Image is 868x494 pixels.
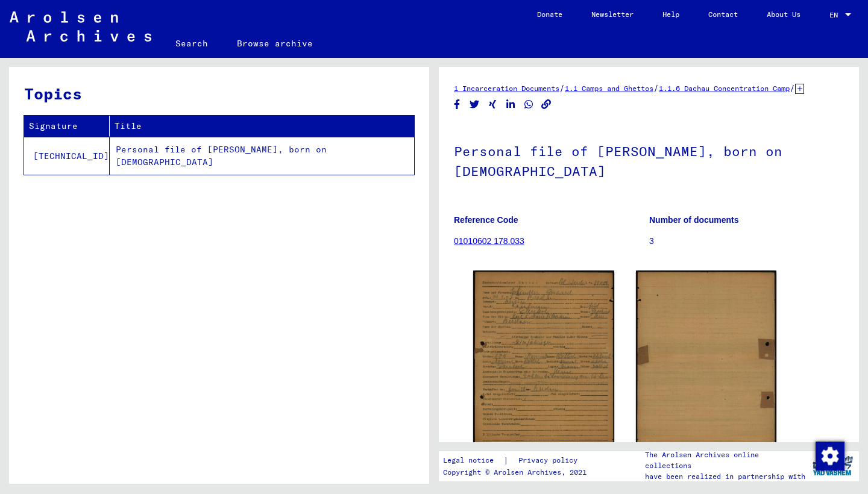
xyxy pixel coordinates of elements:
h1: Personal file of [PERSON_NAME], born on [DEMOGRAPHIC_DATA] [454,123,844,196]
a: 1 Incarceration Documents [454,84,559,93]
button: Share on LinkedIn [505,97,517,112]
td: Personal file of [PERSON_NAME], born on [DEMOGRAPHIC_DATA] [110,137,414,175]
img: 001.jpg [473,270,614,469]
th: Title [110,116,414,137]
span: / [559,83,565,93]
span: / [790,83,795,93]
a: Search [161,29,222,58]
p: The Arolsen Archives online collections [645,449,807,471]
b: Number of documents [649,215,739,225]
a: Browse archive [222,29,327,58]
button: Share on Twitter [468,97,481,112]
b: Reference Code [454,215,518,225]
a: 01010602 178.033 [454,236,524,246]
span: EN [829,11,843,19]
img: Change consent [816,442,844,471]
div: | [443,454,592,467]
p: have been realized in partnership with [645,471,807,482]
button: Share on Facebook [451,97,464,112]
a: 1.1 Camps and Ghettos [565,84,653,93]
td: [TECHNICAL_ID] [24,137,110,175]
img: Arolsen_neg.svg [10,11,151,42]
span: / [653,83,659,93]
th: Signature [24,116,110,137]
p: Copyright © Arolsen Archives, 2021 [443,467,592,478]
h3: Topics [24,82,414,105]
div: Change consent [815,441,844,470]
a: 1.1.6 Dachau Concentration Camp [659,84,790,93]
p: 3 [649,235,844,248]
img: 002.jpg [636,270,777,470]
button: Share on Xing [486,97,499,112]
a: Legal notice [443,454,503,467]
button: Copy link [540,97,553,112]
img: yv_logo.png [810,451,855,481]
a: Privacy policy [509,454,592,467]
button: Share on WhatsApp [523,97,535,112]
